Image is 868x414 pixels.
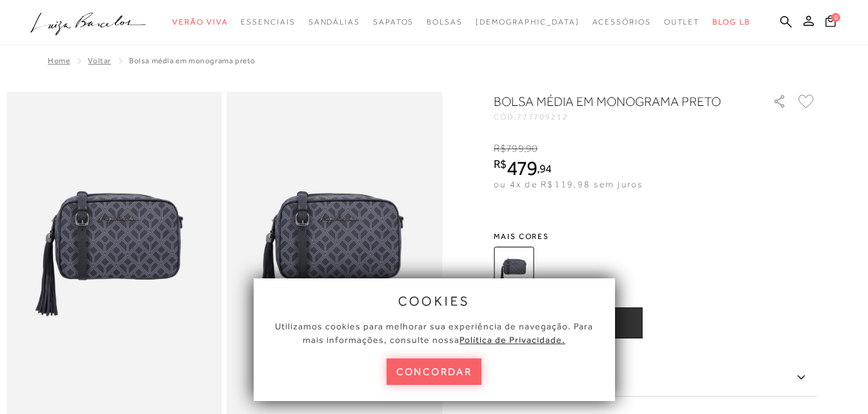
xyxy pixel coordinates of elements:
button: 0 [822,14,840,32]
span: 90 [526,143,538,154]
a: Home [48,56,70,65]
a: noSubCategoriesText [241,10,295,34]
a: noSubCategoriesText [427,10,463,34]
i: R$ [494,158,507,170]
span: [DEMOGRAPHIC_DATA] [476,17,580,26]
span: 799 [506,143,523,154]
span: 479 [507,156,537,180]
a: BLOG LB [712,10,750,34]
span: Utilizamos cookies para melhorar sua experiência de navegação. Para mais informações, consulte nossa [275,321,593,345]
a: noSubCategoriesText [172,10,228,34]
i: R$ [494,143,506,154]
a: noSubCategoriesText [664,10,700,34]
h1: BOLSA MÉDIA EM MONOGRAMA PRETO [494,92,736,110]
span: Mais cores [494,233,816,240]
span: Outlet [664,17,700,26]
a: noSubCategoriesText [592,10,651,34]
i: , [524,143,538,154]
label: Descrição [494,359,816,397]
span: ou 4x de R$119,98 sem juros [494,179,643,189]
span: Acessórios [592,17,651,26]
button: concordar [387,358,482,385]
span: cookies [398,294,470,308]
i: , [537,163,552,174]
span: Bolsas [427,17,463,26]
a: noSubCategoriesText [308,10,360,34]
span: Sandálias [308,17,360,26]
span: BOLSA MÉDIA EM MONOGRAMA PRETO [129,56,256,65]
span: Sapatos [373,17,414,26]
a: Política de Privacidade. [459,335,565,345]
div: CÓD: [494,113,752,121]
span: BLOG LB [712,17,750,26]
span: Verão Viva [172,17,228,26]
a: noSubCategoriesText [373,10,414,34]
img: BOLSA MÉDIA EM MONOGRAMA PRETO [494,247,534,287]
span: 0 [831,13,840,22]
a: Voltar [88,56,111,65]
span: Essenciais [241,17,295,26]
span: 777709212 [517,112,569,121]
a: noSubCategoriesText [476,10,580,34]
span: 94 [540,161,552,175]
